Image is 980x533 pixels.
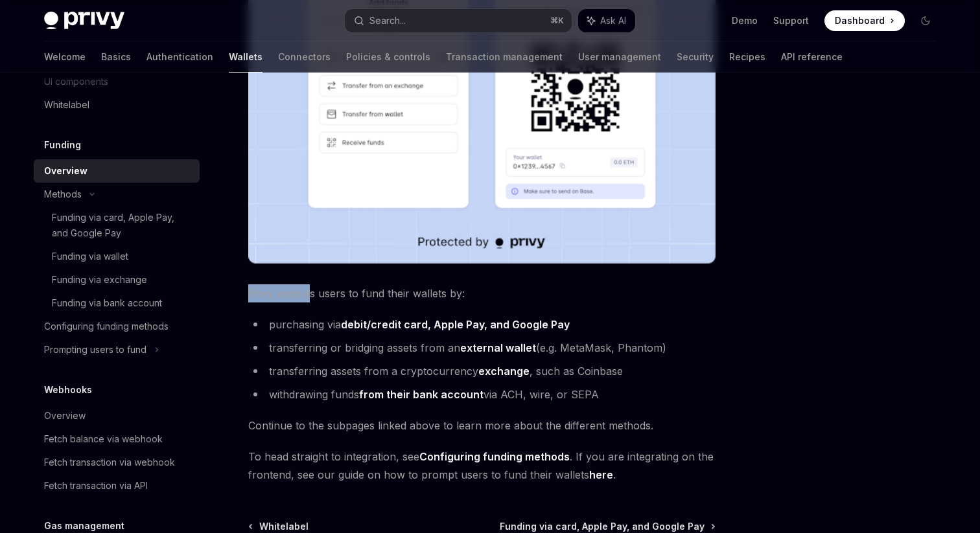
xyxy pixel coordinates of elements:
[34,291,200,315] a: Funding via bank account
[500,520,705,533] span: Funding via card, Apple Pay, and Google Pay
[359,388,484,402] a: from their bank account
[101,41,131,73] a: Basics
[835,14,885,27] span: Dashboard
[781,41,843,73] a: API reference
[248,416,716,435] span: Continue to the subpages linked above to learn more about the different methods.
[732,14,758,27] a: Demo
[589,468,613,482] a: here
[915,10,936,31] button: Toggle dark mode
[248,284,716,302] span: Privy enables users to fund their wallets by:
[52,295,162,311] div: Funding via bank account
[341,318,570,331] strong: debit/credit card, Apple Pay, and Google Pay
[248,339,716,357] li: transferring or bridging assets from an (e.g. MetaMask, Phantom)
[34,268,200,291] a: Funding via exchange
[446,41,563,73] a: Transaction management
[248,315,716,334] li: purchasing via
[34,404,200,427] a: Overview
[44,382,92,398] h5: Webhooks
[578,41,661,73] a: User management
[341,318,570,332] a: debit/credit card, Apple Pay, and Google Pay
[578,9,635,32] button: Ask AI
[248,448,716,484] span: To head straight to integration, see . If you are integrating on the frontend, see our guide on h...
[146,41,213,73] a: Authentication
[824,10,905,31] a: Dashboard
[44,408,86,424] div: Overview
[34,159,200,183] a: Overview
[478,365,530,378] a: exchange
[34,474,200,497] a: Fetch transaction via API
[52,272,147,288] div: Funding via exchange
[248,362,716,380] li: transferring assets from a cryptocurrency , such as Coinbase
[34,206,200,245] a: Funding via card, Apple Pay, and Google Pay
[34,451,200,474] a: Fetch transaction via webhook
[44,342,146,357] div: Prompting users to fund
[34,427,200,451] a: Fetch balance via webhook
[729,41,765,73] a: Recipes
[345,9,572,32] button: Search...⌘K
[229,41,262,73] a: Wallets
[44,187,82,202] div: Methods
[419,450,570,464] a: Configuring funding methods
[44,455,175,470] div: Fetch transaction via webhook
[677,41,714,73] a: Security
[460,341,536,354] strong: external wallet
[550,16,564,26] span: ⌘ K
[44,431,163,447] div: Fetch balance via webhook
[346,41,430,73] a: Policies & controls
[44,97,89,113] div: Whitelabel
[44,41,86,73] a: Welcome
[44,478,148,493] div: Fetch transaction via API
[500,520,714,533] a: Funding via card, Apple Pay, and Google Pay
[44,163,87,179] div: Overview
[44,319,169,334] div: Configuring funding methods
[250,520,309,533] a: Whitelabel
[44,12,124,30] img: dark logo
[259,520,309,533] span: Whitelabel
[600,14,626,27] span: Ask AI
[773,14,809,27] a: Support
[34,93,200,117] a: Whitelabel
[44,137,81,153] h5: Funding
[460,341,536,355] a: external wallet
[52,249,128,264] div: Funding via wallet
[278,41,331,73] a: Connectors
[34,315,200,338] a: Configuring funding methods
[478,365,530,378] strong: exchange
[369,13,406,28] div: Search...
[52,210,192,241] div: Funding via card, Apple Pay, and Google Pay
[248,385,716,403] li: withdrawing funds via ACH, wire, or SEPA
[34,245,200,268] a: Funding via wallet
